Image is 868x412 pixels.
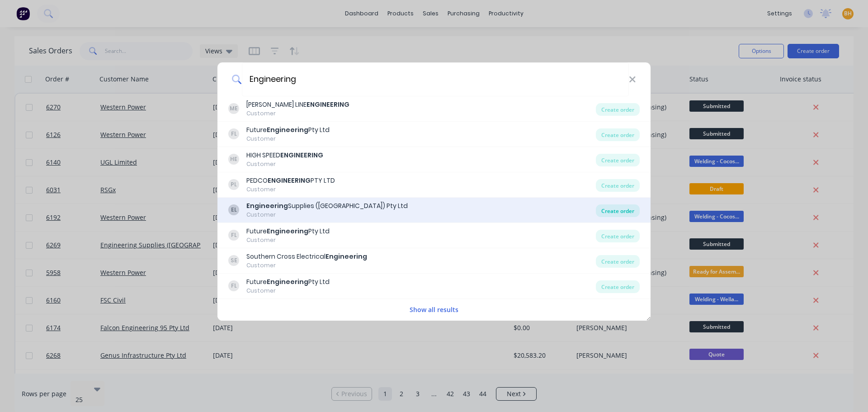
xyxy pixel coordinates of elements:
[228,128,239,139] div: FL
[246,277,330,287] div: Future Pty Ltd
[246,211,408,219] div: Customer
[228,154,239,165] div: HE
[596,103,640,116] div: Create order
[267,125,308,134] b: Engineering
[246,160,323,168] div: Customer
[246,261,367,270] div: Customer
[246,185,335,194] div: Customer
[596,128,640,141] div: Create order
[228,230,239,241] div: FL
[246,201,408,211] div: Supplies ([GEOGRAPHIC_DATA]) Pty Ltd
[246,151,323,160] div: HIGH SPEED
[228,179,239,190] div: PL
[407,304,461,315] button: Show all results
[325,252,367,261] b: Engineering
[246,236,330,244] div: Customer
[246,109,349,118] div: Customer
[596,255,640,268] div: Create order
[307,100,349,109] b: ENGINEERING
[596,179,640,192] div: Create order
[228,255,239,266] div: SE
[596,204,640,217] div: Create order
[246,201,288,210] b: Engineering
[246,125,330,135] div: Future Pty Ltd
[246,100,349,109] div: [PERSON_NAME] LINE
[228,103,239,114] div: ME
[267,277,308,286] b: Engineering
[268,176,311,185] b: ENGINEERING
[246,176,335,185] div: PEDCO PTY LTD
[228,204,239,215] div: EL
[242,62,629,96] input: Enter a customer name to create a new order...
[228,280,239,291] div: FL
[596,280,640,293] div: Create order
[267,227,308,236] b: Engineering
[246,252,367,261] div: Southern Cross Electrical
[280,151,323,160] b: ENGINEERING
[596,154,640,166] div: Create order
[246,287,330,295] div: Customer
[246,227,330,236] div: Future Pty Ltd
[246,135,330,143] div: Customer
[596,230,640,242] div: Create order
